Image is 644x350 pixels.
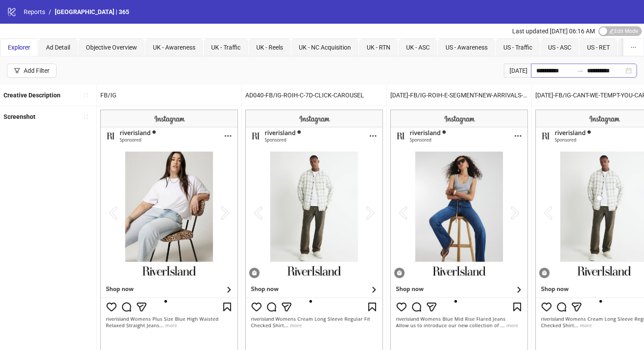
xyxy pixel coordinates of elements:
span: US - RET [587,44,610,51]
span: sort-ascending [83,114,89,120]
span: UK - NC Acquisition [299,44,351,51]
span: swap-right [577,67,584,74]
a: Reports [22,7,47,17]
span: UK - ASC [406,44,430,51]
span: filter [14,68,20,74]
span: US - Awareness [446,44,488,51]
div: FB/IG [97,85,241,106]
li: / [49,7,51,17]
div: [DATE] [504,64,531,78]
span: Explorer [8,44,30,51]
b: Creative Description [4,92,60,99]
span: US - Traffic [503,44,532,51]
span: Objective Overview [86,44,137,51]
button: ellipsis [623,39,644,56]
span: to [577,67,584,74]
span: ellipsis [630,44,637,50]
span: UK - Traffic [211,44,241,51]
button: Add Filter [7,64,57,78]
div: [DATE]-FB/IG-ROIH-E-SEGMENT-NEW-ARRIVALS-CAR [387,85,531,106]
span: [GEOGRAPHIC_DATA] | 365 [55,8,129,15]
b: Screenshot [4,113,35,120]
span: sort-ascending [83,92,89,98]
span: Ad Detail [46,44,70,51]
span: UK - RTN [367,44,390,51]
span: US - ASC [548,44,571,51]
span: UK - Reels [256,44,283,51]
span: UK - Awareness [153,44,195,51]
div: Add Filter [24,67,50,74]
div: AD040-FB/IG-ROIH-C-7D-CLICK-CAROUSEL [242,85,386,106]
span: Last updated [DATE] 06:16 AM [512,28,595,35]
